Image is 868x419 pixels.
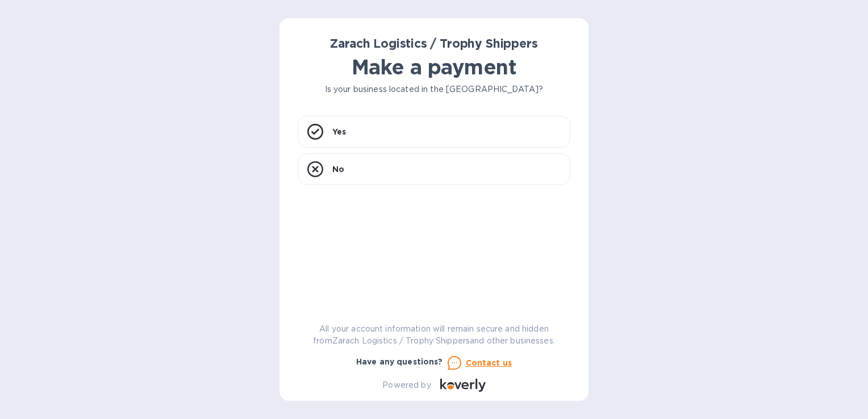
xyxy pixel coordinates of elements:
u: Contact us [466,358,512,367]
h1: Make a payment [298,55,570,79]
p: Powered by [382,379,431,391]
b: Have any questions? [356,357,443,366]
p: Is your business located in the [GEOGRAPHIC_DATA]? [298,83,570,95]
p: No [332,164,344,175]
p: Yes [332,126,346,137]
b: Zarach Logistics / Trophy Shippers [330,36,537,51]
p: All your account information will remain secure and hidden from Zarach Logistics / Trophy Shipper... [298,323,570,347]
